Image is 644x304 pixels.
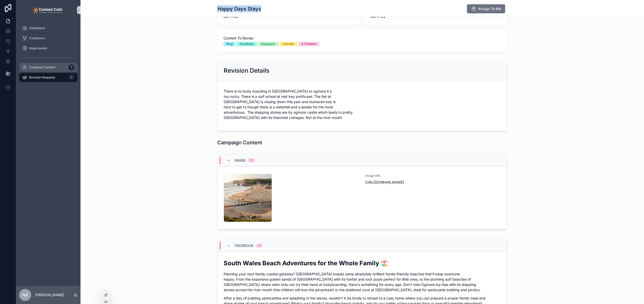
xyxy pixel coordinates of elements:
p: There is no body boarding in [GEOGRAPHIC_DATA] or ogmore it's too rocky. There is a surf school a... [224,89,360,120]
span: Impersonate [29,46,47,50]
div: scrollable content [16,20,80,89]
img: App logo [33,6,64,14]
h1: Happy Days Stays [217,5,261,12]
a: Customers [19,34,77,43]
span: Revision Requests [29,75,55,79]
div: 1 [68,64,74,70]
a: Impersonate [19,44,77,53]
h2: Revision Details [224,67,269,75]
p: Planning your next family coastal getaway? [GEOGRAPHIC_DATA] boasts some absolutely brilliant fam... [224,271,501,292]
div: LinkedIn [282,42,294,46]
div: Facebook [240,42,254,46]
div: 1 [68,74,74,80]
span: Customer Content [29,65,55,69]
button: Assign To Me [467,4,505,13]
span: Facebook [235,243,254,248]
span: Customers [29,36,45,40]
h1: Campaign Content [217,139,262,146]
a: Image URL[URL][DOMAIN_NAME] [218,166,507,229]
div: Blog [226,42,233,46]
a: Revision Requests1 [19,73,77,82]
a: Dashboard [19,24,77,33]
span: Image [235,158,246,163]
span: Dashboard [29,26,45,30]
span: Content To Revise [223,36,501,41]
span: [URL][DOMAIN_NAME] [365,180,501,185]
span: Assign To Me [478,6,501,11]
div: 1 [251,158,252,162]
span: NS [22,292,28,298]
span: Image URL [365,174,501,178]
h2: South Wales Beach Adventures for the Whole Family 🏖️ [224,259,501,267]
div: X (Twitter) [301,42,316,46]
div: 1 [259,244,260,248]
p: [PERSON_NAME] [35,292,64,297]
div: Instagram [261,42,275,46]
a: Customer Content1 [19,63,77,72]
